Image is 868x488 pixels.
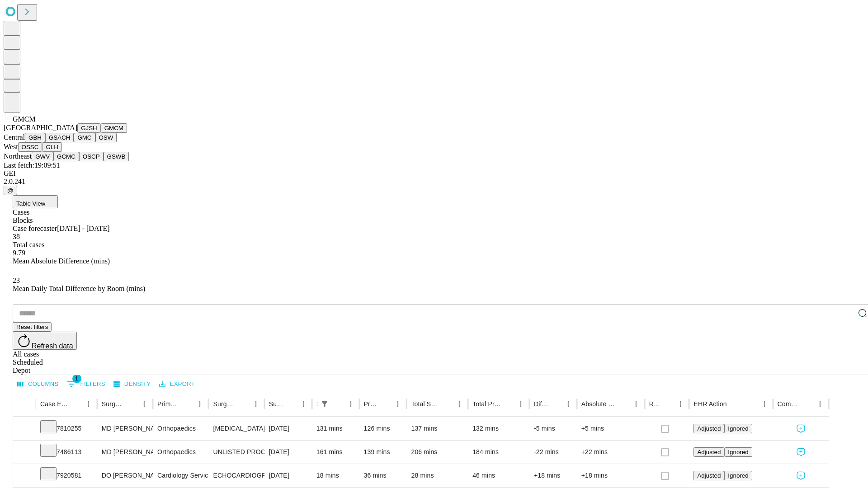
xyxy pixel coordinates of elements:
[392,398,404,410] button: Menu
[379,398,392,410] button: Sort
[4,133,25,141] span: Central
[284,398,297,410] button: Sort
[4,186,17,195] button: @
[4,152,32,160] span: Northeast
[316,417,355,440] div: 131 mins
[102,464,148,487] div: DO [PERSON_NAME] [PERSON_NAME]
[411,464,463,487] div: 28 mins
[316,464,355,487] div: 18 mins
[79,152,104,161] button: OSCP
[649,400,661,408] div: Resolved in EHR
[316,441,355,464] div: 161 mins
[364,441,402,464] div: 139 mins
[693,400,726,408] div: EHR Action
[617,398,630,410] button: Sort
[157,441,204,464] div: Orthopaedics
[411,400,439,408] div: Total Scheduled Duration
[693,471,724,480] button: Adjusted
[25,133,45,142] button: GBH
[364,400,378,408] div: Predicted In Room Duration
[4,161,60,169] span: Last fetch: 19:09:51
[581,464,640,487] div: +18 mins
[74,133,95,142] button: GMC
[77,123,101,133] button: GJSH
[65,377,108,391] button: Show filters
[724,447,752,457] button: Ignored
[724,471,752,480] button: Ignored
[13,249,25,257] span: 9.79
[728,472,748,479] span: Ignored
[502,398,514,410] button: Sort
[101,123,127,133] button: GMCM
[16,200,45,207] span: Table View
[472,417,525,440] div: 132 mins
[630,398,642,410] button: Menu
[250,398,262,410] button: Menu
[213,464,259,487] div: ECHOCARDIOGRAPHY, TRANSESOPHAGEAL; INCLUDING PROBE PLACEMENT, IMAGE ACQUISITION, INTERPRETATION A...
[697,449,721,455] span: Adjusted
[13,225,57,232] span: Case forecaster
[13,277,20,284] span: 23
[70,398,82,410] button: Sort
[728,449,748,455] span: Ignored
[297,398,310,410] button: Menu
[18,421,31,437] button: Expand
[318,398,331,410] button: Show filters
[125,398,138,410] button: Sort
[111,377,153,391] button: Density
[472,464,525,487] div: 46 mins
[534,400,548,408] div: Difference
[72,374,81,383] span: 1
[40,400,69,408] div: Case Epic Id
[344,398,357,410] button: Menu
[213,441,259,464] div: UNLISTED PROCEDURE PELVIS OR HIP JOINT
[102,417,148,440] div: MD [PERSON_NAME] [PERSON_NAME]
[45,133,74,142] button: GSACH
[697,472,721,479] span: Adjusted
[157,417,204,440] div: Orthopaedics
[411,417,463,440] div: 137 mins
[15,377,61,391] button: Select columns
[801,398,814,410] button: Sort
[157,464,204,487] div: Cardiology Service
[364,417,402,440] div: 126 mins
[181,398,193,410] button: Sort
[758,398,771,410] button: Menu
[16,324,48,330] span: Reset filters
[534,441,572,464] div: -22 mins
[364,464,402,487] div: 36 mins
[440,398,453,410] button: Sort
[693,447,724,457] button: Adjusted
[213,417,259,440] div: [MEDICAL_DATA] [MEDICAL_DATA]
[472,441,525,464] div: 184 mins
[13,115,36,123] span: GMCM
[514,398,527,410] button: Menu
[534,464,572,487] div: +18 mins
[778,400,800,408] div: Comments
[237,398,250,410] button: Sort
[693,424,724,433] button: Adjusted
[697,425,721,432] span: Adjusted
[40,441,93,464] div: 7486113
[411,441,463,464] div: 206 mins
[269,464,307,487] div: [DATE]
[213,400,236,408] div: Surgery Name
[13,233,20,240] span: 38
[32,342,73,350] span: Refresh data
[32,152,53,161] button: GWV
[13,257,110,265] span: Mean Absolute Difference (mins)
[157,400,180,408] div: Primary Service
[138,398,151,410] button: Menu
[95,133,117,142] button: OSW
[562,398,575,410] button: Menu
[40,417,93,440] div: 7810255
[332,398,344,410] button: Sort
[13,241,44,249] span: Total cases
[102,400,124,408] div: Surgeon Name
[13,332,77,350] button: Refresh data
[157,377,197,391] button: Export
[581,400,616,408] div: Absolute Difference
[4,124,77,131] span: [GEOGRAPHIC_DATA]
[269,441,307,464] div: [DATE]
[472,400,501,408] div: Total Predicted Duration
